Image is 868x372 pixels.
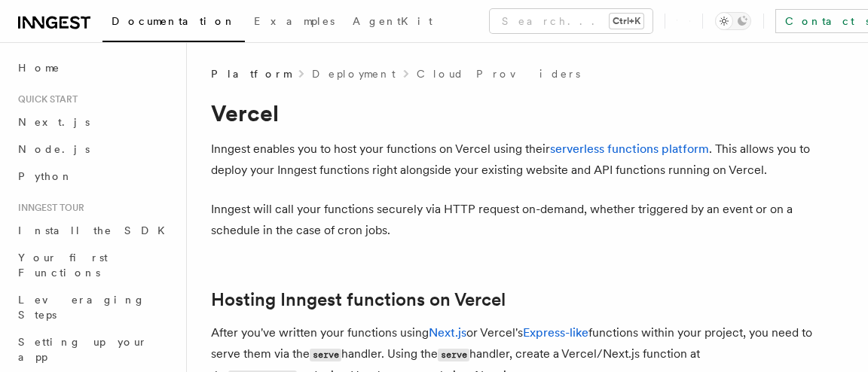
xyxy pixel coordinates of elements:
[523,325,588,340] a: Express-like
[12,54,177,81] a: Home
[18,170,73,182] span: Python
[429,325,466,340] a: Next.js
[18,336,148,363] span: Setting up your app
[211,99,814,127] h1: Vercel
[18,116,90,128] span: Next.js
[18,143,90,155] span: Node.js
[715,12,751,30] button: Toggle dark mode
[18,252,108,279] span: Your first Functions
[490,9,653,33] button: Search...Ctrl+K
[344,5,442,41] a: AgentKit
[102,5,245,42] a: Documentation
[12,163,177,190] a: Python
[12,244,177,286] a: Your first Functions
[12,286,177,328] a: Leveraging Steps
[610,14,643,29] kbd: Ctrl+K
[112,15,236,27] span: Documentation
[12,202,84,214] span: Inngest tour
[245,5,344,41] a: Examples
[18,60,60,75] span: Home
[438,349,469,361] code: serve
[12,328,177,370] a: Setting up your app
[12,217,177,244] a: Install the SDK
[12,136,177,163] a: Node.js
[211,199,814,241] p: Inngest will call your functions securely via HTTP request on-demand, whether triggered by an eve...
[310,349,341,361] code: serve
[211,66,291,81] span: Platform
[550,142,709,156] a: serverless functions platform
[312,66,396,81] a: Deployment
[417,66,580,81] a: Cloud Providers
[353,15,432,27] span: AgentKit
[12,108,177,136] a: Next.js
[211,139,814,181] p: Inngest enables you to host your functions on Vercel using their . This allows you to deploy your...
[211,289,506,310] a: Hosting Inngest functions on Vercel
[18,294,145,321] span: Leveraging Steps
[18,224,174,236] span: Install the SDK
[12,93,78,105] span: Quick start
[254,15,335,27] span: Examples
